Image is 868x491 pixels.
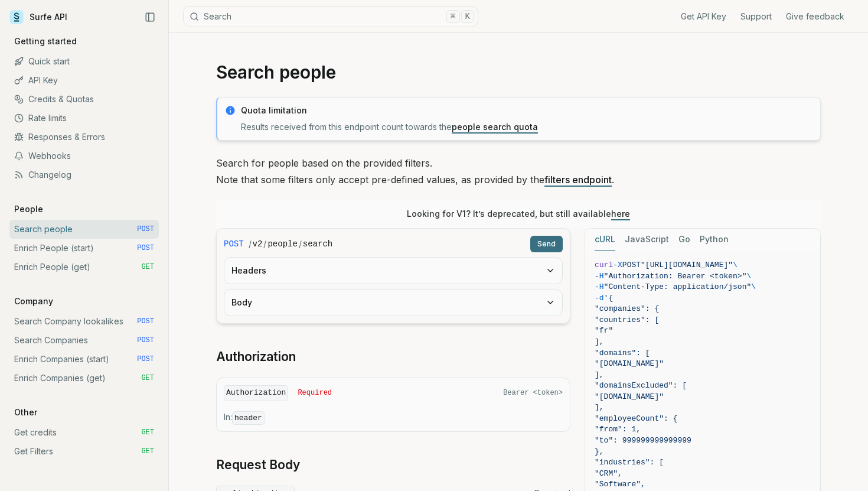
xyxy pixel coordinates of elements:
[595,469,622,478] span: "CRM",
[183,6,478,27] button: Search⌘K
[446,10,459,23] kbd: ⌘
[216,349,296,365] a: Authorization
[452,122,538,132] a: people search quota
[622,261,641,269] span: POST
[9,165,159,184] a: Changelog
[9,203,48,215] p: People
[595,403,604,412] span: ],
[595,425,641,434] span: "from": 1,
[733,261,738,269] span: \
[595,294,604,303] span: -d
[9,52,159,71] a: Quick start
[216,61,821,83] h1: Search people
[595,304,659,313] span: "companies": {
[407,208,630,220] p: Looking for V1? It’s deprecated, but still available
[137,243,154,253] span: POST
[137,317,154,326] span: POST
[298,388,332,398] span: Required
[604,294,614,303] span: '{
[9,128,159,147] a: Responses & Errors
[9,220,159,239] a: Search people POST
[224,258,562,284] button: Headers
[9,258,159,277] a: Enrich People (get) GET
[595,359,664,368] span: "[DOMAIN_NAME]"
[595,261,613,269] span: curl
[595,229,615,251] button: cURL
[9,109,159,128] a: Rate limits
[613,261,622,269] span: -X
[141,8,159,26] button: Collapse Sidebar
[595,349,650,357] span: "domains": [
[9,35,81,47] p: Getting started
[503,388,563,398] span: Bearer <token>
[9,407,42,418] p: Other
[141,373,154,383] span: GET
[595,436,691,445] span: "to": 999999999999999
[740,11,772,22] a: Support
[9,239,159,258] a: Enrich People (start) POST
[9,147,159,165] a: Webhooks
[595,414,677,423] span: "employeeCount": {
[241,121,813,133] p: Results received from this endpoint count towards the
[595,381,687,390] span: "domainsExcluded": [
[137,355,154,364] span: POST
[595,282,604,291] span: -H
[595,326,613,335] span: "fr"
[700,229,729,251] button: Python
[224,238,244,250] span: POST
[141,262,154,272] span: GET
[249,238,252,250] span: /
[595,370,604,379] span: ],
[299,238,302,250] span: /
[9,295,58,307] p: Company
[625,229,669,251] button: JavaScript
[681,11,726,22] a: Get API Key
[641,261,733,269] span: "[URL][DOMAIN_NAME]"
[9,331,159,350] a: Search Companies POST
[544,174,612,186] a: filters endpoint
[461,10,474,23] kbd: K
[9,71,159,90] a: API Key
[9,8,67,26] a: Surfe API
[224,411,563,424] p: In:
[137,225,154,234] span: POST
[604,272,747,281] span: "Authorization: Bearer <token>"
[9,442,159,461] a: Get Filters GET
[595,392,664,401] span: "[DOMAIN_NAME]"
[595,447,604,456] span: },
[9,369,159,388] a: Enrich Companies (get) GET
[232,411,265,425] code: header
[141,428,154,437] span: GET
[216,155,821,188] p: Search for people based on the provided filters. Note that some filters only accept pre-defined v...
[263,238,266,250] span: /
[611,209,630,219] a: here
[595,272,604,281] span: -H
[9,423,159,442] a: Get credits GET
[786,11,844,22] a: Give feedback
[678,229,690,251] button: Go
[224,290,562,316] button: Body
[595,337,604,346] span: ],
[595,458,664,467] span: "industries": [
[530,236,563,252] button: Send
[137,336,154,345] span: POST
[253,238,263,250] code: v2
[303,238,332,250] code: search
[9,312,159,331] a: Search Company lookalikes POST
[9,90,159,109] a: Credits & Quotas
[746,272,751,281] span: \
[267,238,297,250] code: people
[751,282,756,291] span: \
[9,350,159,369] a: Enrich Companies (start) POST
[241,105,813,116] p: Quota limitation
[216,457,300,473] a: Request Body
[595,480,645,489] span: "Software",
[224,385,288,401] code: Authorization
[604,282,752,291] span: "Content-Type: application/json"
[595,316,659,324] span: "countries": [
[141,447,154,456] span: GET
